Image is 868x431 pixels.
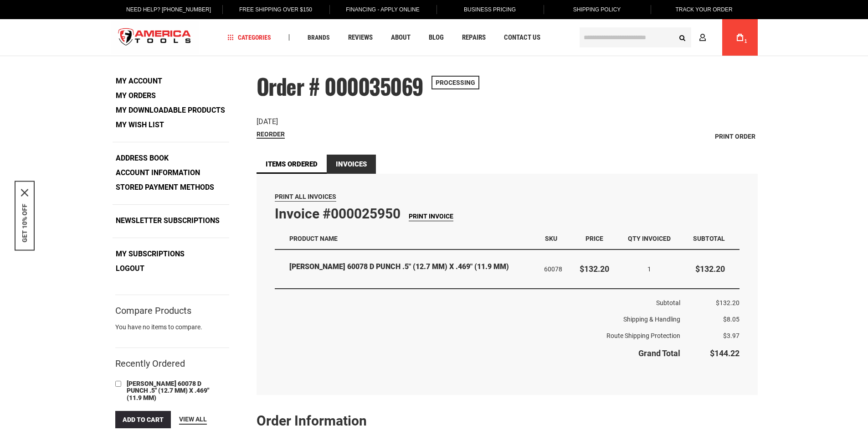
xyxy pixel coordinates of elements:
th: Product Name [275,228,538,249]
img: America Tools [111,21,199,55]
span: $132.20 [695,264,725,274]
a: store logo [111,21,199,55]
span: [PERSON_NAME] 60078 D PUNCH .5" (12.7 MM) X .469" (11.9 MM) [127,380,209,401]
a: Print Invoice [409,212,453,221]
span: View All [179,415,207,423]
th: Subtotal [275,289,681,311]
a: My Downloadable Products [113,104,228,117]
a: My Orders [113,89,159,103]
a: Brands [303,31,334,44]
a: Stored Payment Methods [113,181,217,194]
div: You have no items to compare. [115,322,229,341]
th: Qty Invoiced [618,228,681,249]
a: About [387,31,415,44]
span: Print Invoice [409,213,453,220]
button: Add to Cart [115,411,171,428]
span: Reorder [257,130,285,138]
button: Search [674,29,691,46]
strong: Invoice #000025950 [275,206,401,222]
button: Close [21,189,28,196]
strong: Recently Ordered [115,358,185,369]
a: Reorder [257,130,285,139]
span: Shipping Policy [573,6,621,13]
span: Add to Cart [123,416,164,423]
strong: My Orders [116,91,156,100]
a: Blog [425,31,448,44]
button: GET 10% OFF [21,203,28,242]
span: $144.22 [710,348,740,358]
strong: Invoices [327,155,376,174]
span: Contact Us [504,34,540,41]
span: $3.97 [723,332,740,339]
span: Categories [227,34,271,41]
a: My Account [113,74,165,88]
strong: Order Information [257,413,367,429]
a: Newsletter Subscriptions [113,214,223,228]
strong: Compare Products [115,306,191,315]
a: Repairs [458,31,490,44]
span: 1 [647,265,651,273]
th: Route Shipping Protection [275,327,681,344]
th: Price [571,228,618,249]
a: Items Ordered [257,155,327,174]
a: Contact Us [500,31,544,44]
span: Blog [429,34,444,41]
span: $132.20 [580,264,609,274]
span: Print All Invoices [275,193,336,200]
a: Account Information [113,166,203,180]
a: Categories [223,31,275,44]
span: 1 [745,39,747,44]
th: Shipping & Handling [275,311,681,327]
a: Print Order [713,130,758,143]
th: Subtotal [680,228,739,249]
a: Logout [113,262,148,275]
span: Order # 000035069 [257,70,424,102]
td: 60078 [538,250,571,289]
th: SKU [538,228,571,249]
span: Brands [308,34,330,41]
iframe: LiveChat chat widget [740,402,868,431]
span: Processing [431,76,479,89]
a: [PERSON_NAME] 60078 D PUNCH .5" (12.7 MM) X .469" (11.9 MM) [124,379,216,403]
a: Address Book [113,151,172,165]
a: View All [179,415,207,425]
strong: [PERSON_NAME] 60078 D PUNCH .5" (12.7 MM) X .469" (11.9 MM) [289,262,531,272]
span: Reviews [348,34,373,41]
a: Print All Invoices [275,192,336,202]
span: About [391,34,411,41]
span: $8.05 [723,316,740,323]
svg: close icon [21,189,28,196]
a: 1 [731,19,749,56]
a: My Subscriptions [113,247,188,261]
span: Print Order [715,133,755,140]
strong: Grand Total [638,348,680,358]
span: Repairs [462,34,486,41]
span: [DATE] [257,117,278,126]
span: $132.20 [716,299,740,306]
a: My Wish List [113,118,167,132]
a: Reviews [344,31,377,44]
